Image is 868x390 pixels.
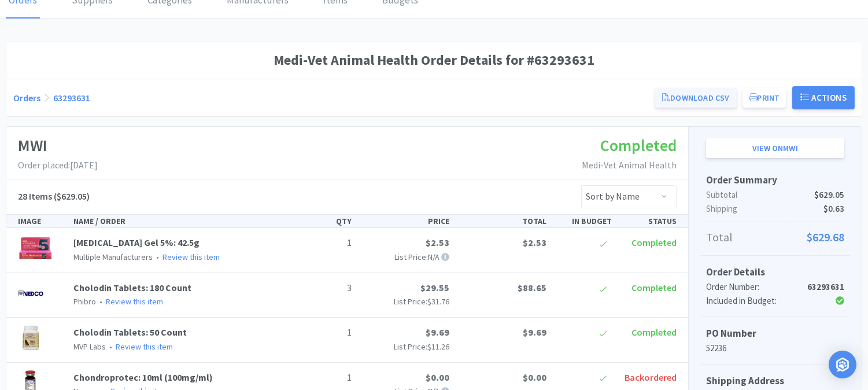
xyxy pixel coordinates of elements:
[426,326,449,338] span: $9.69
[523,326,546,338] span: $9.69
[706,294,798,308] div: Included in Budget:
[420,282,449,293] span: $29.55
[13,92,40,104] a: Orders
[706,264,844,280] h5: Order Details
[296,236,352,251] p: 1
[631,326,677,338] span: Completed
[18,133,98,159] h1: MWI
[18,190,52,202] span: 28 Items
[361,340,449,353] p: List Price:
[426,237,449,248] span: $2.53
[13,49,855,71] h1: Medi-Vet Animal Health Order Details for #63293631
[706,172,844,188] h5: Order Summary
[454,215,551,227] div: TOTAL
[616,215,681,227] div: STATUS
[53,92,90,104] a: 63293631
[829,351,856,378] div: Open Intercom Messenger
[73,252,153,262] span: Multiple Manufacturers
[296,370,352,385] p: 1
[706,228,844,246] p: Total
[18,325,43,351] img: e77680b11cc048cd93748b7c361e07d2_7903.png
[518,282,546,293] span: $88.65
[814,188,844,202] span: $629.05
[426,371,449,383] span: $0.00
[73,326,187,338] a: Cholodin Tablets: 50 Count
[108,341,114,352] span: •
[600,135,677,156] span: Completed
[655,88,736,108] a: Download CSV
[98,296,104,307] span: •
[106,296,163,307] a: Review this item
[291,215,356,227] div: QTY
[116,341,173,352] a: Review this item
[631,237,677,248] span: Completed
[427,296,449,307] span: $31.76
[357,215,454,227] div: PRICE
[296,281,352,296] p: 3
[296,325,352,340] p: 1
[18,236,53,261] img: 3419a39f3a1144b2b5f4b23c0006958a_17328.png
[551,215,616,227] div: IN BUDGET
[523,371,546,383] span: $0.00
[706,188,844,202] p: Subtotal
[823,202,844,216] span: $0.63
[807,228,844,246] span: $629.68
[361,295,449,308] p: List Price:
[18,281,43,306] img: 15295c0ee14f4e72a897c08ba038ce66_7902.png
[427,341,449,352] span: $11.26
[706,202,844,216] p: Shipping
[18,189,90,204] h5: ($629.05)
[582,158,677,173] p: Medi-Vet Animal Health
[73,371,213,383] a: Chondroprotec: 10ml (100mg/ml)
[162,252,220,262] a: Review this item
[523,237,546,248] span: $2.53
[18,158,98,173] p: Order placed: [DATE]
[625,371,677,383] span: Backordered
[706,341,844,355] p: 52236
[73,237,200,248] a: [MEDICAL_DATA] Gel 5%: 42.5g
[706,326,844,341] h5: PO Number
[706,138,844,158] a: View onMWI
[792,86,855,109] button: Actions
[631,282,677,293] span: Completed
[706,280,798,294] div: Order Number:
[13,215,69,227] div: IMAGE
[154,252,161,262] span: •
[361,251,449,263] p: List Price: N/A
[73,282,191,293] a: Cholodin Tablets: 180 Count
[69,215,291,227] div: NAME / ORDER
[73,341,106,352] span: MVP Labs
[743,88,787,108] button: Print
[706,373,844,389] h5: Shipping Address
[807,281,844,292] strong: 63293631
[73,296,96,307] span: Phibro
